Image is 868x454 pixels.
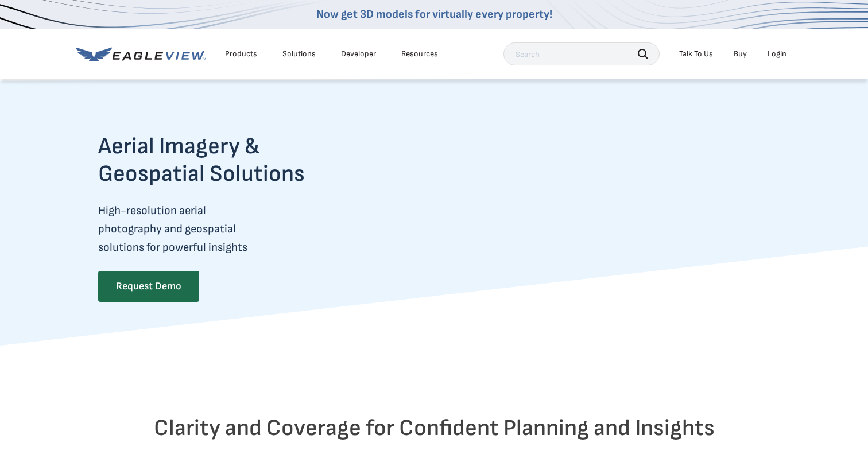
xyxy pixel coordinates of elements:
a: Buy [734,49,747,59]
div: Solutions [282,49,316,59]
p: High-resolution aerial photography and geospatial solutions for powerful insights [98,201,350,257]
a: Developer [341,49,376,59]
a: Now get 3D models for virtually every property! [316,7,552,21]
div: Resources [401,49,438,59]
div: Login [768,49,786,59]
h2: Clarity and Coverage for Confident Planning and Insights [98,414,770,442]
input: Search [503,42,660,65]
div: Products [225,49,257,59]
h2: Aerial Imagery & Geospatial Solutions [98,133,350,188]
div: Talk To Us [679,49,713,59]
a: Request Demo [98,271,199,302]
